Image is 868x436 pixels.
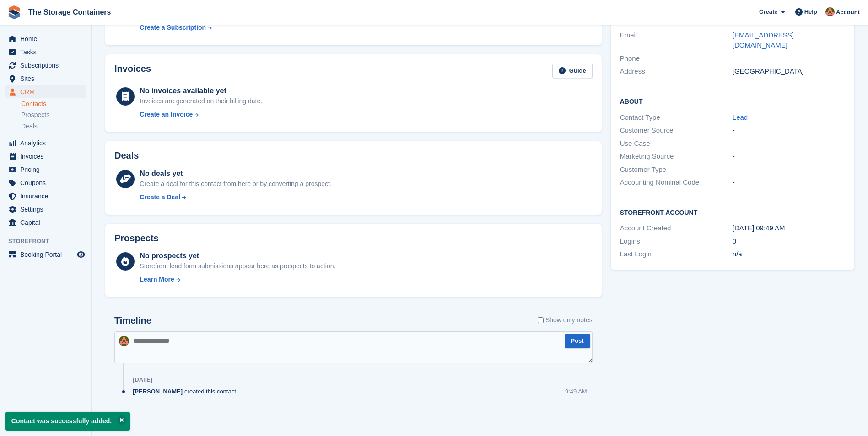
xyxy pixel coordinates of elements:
a: Create an Invoice [140,110,262,119]
div: - [733,151,845,162]
a: menu [5,85,86,98]
h2: Deals [114,150,139,161]
span: Capital [20,216,75,229]
span: CRM [20,85,75,98]
img: Kirsty Simpson [825,7,835,16]
div: Create a Subscription [140,23,206,32]
span: Analytics [20,137,75,149]
div: Logins [620,236,733,247]
div: Last Login [620,249,733,260]
a: menu [5,163,86,176]
div: Customer Type [620,165,733,175]
span: Coupons [20,176,75,189]
a: Learn More [140,275,335,284]
a: menu [5,190,86,202]
div: Create an Invoice [140,110,193,119]
div: Invoices are generated on their billing date. [140,96,262,106]
div: [DATE] 09:49 AM [733,223,845,234]
a: menu [5,137,86,149]
a: Contacts [21,100,86,108]
a: menu [5,59,86,72]
span: Insurance [20,190,75,202]
span: Prospects [21,111,49,119]
h2: Timeline [114,315,151,326]
span: [PERSON_NAME] [133,387,183,396]
span: Help [804,7,817,16]
div: Create a deal for this contact from here or by converting a prospect. [140,179,331,189]
div: Storefront lead form submissions appear here as prospects to action. [140,261,335,271]
div: Accounting Nominal Code [620,177,733,188]
div: No deals yet [140,168,331,179]
p: Contact was successfully added. [5,412,130,431]
a: menu [5,248,86,261]
div: - [733,125,845,136]
div: created this contact [133,387,241,396]
div: No invoices available yet [140,85,262,96]
a: Preview store [75,249,86,260]
h2: Prospects [114,233,159,244]
a: menu [5,72,86,85]
span: Create [759,7,777,16]
span: Account [836,8,860,17]
div: - [733,138,845,149]
img: stora-icon-8386f47178a22dfd0bd8f6a31ec36ba5ce8667c1dd55bd0f319d3a0aa187defe.svg [7,5,21,19]
label: Show only notes [538,315,593,325]
div: Create a Deal [140,192,180,202]
a: menu [5,176,86,189]
div: - [733,165,845,175]
span: Settings [20,203,75,216]
a: menu [5,32,86,45]
span: Storefront [8,237,91,246]
a: menu [5,216,86,229]
h2: Storefront Account [620,207,845,217]
a: menu [5,46,86,58]
div: Contact Type [620,112,733,123]
a: The Storage Containers [25,5,114,20]
div: Use Case [620,138,733,149]
h2: About [620,96,845,106]
a: menu [5,150,86,163]
a: Prospects [21,110,86,120]
span: Home [20,32,75,45]
span: Booking Portal [20,248,75,261]
div: Phone [620,53,733,64]
h2: Invoices [114,64,151,79]
div: 9:49 AM [565,387,587,396]
a: menu [5,203,86,216]
a: Create a Deal [140,192,331,202]
div: Address [620,66,733,77]
span: Subscriptions [20,59,75,72]
div: Email [620,30,733,51]
div: [DATE] [133,376,152,383]
a: Guide [552,64,593,79]
div: Customer Source [620,125,733,136]
div: Marketing Source [620,151,733,162]
div: Learn More [140,275,174,284]
span: Tasks [20,46,75,58]
div: - [733,177,845,188]
input: Show only notes [538,315,544,325]
button: Post [565,334,590,349]
a: Create a Subscription [140,23,251,32]
a: Deals [21,122,86,131]
a: [EMAIL_ADDRESS][DOMAIN_NAME] [733,31,794,49]
a: Lead [733,113,748,121]
div: Account Created [620,223,733,234]
span: Sites [20,72,75,85]
div: 0 [733,236,845,247]
div: [GEOGRAPHIC_DATA] [733,66,845,77]
span: Pricing [20,163,75,176]
div: No prospects yet [140,250,335,261]
span: Deals [21,122,38,131]
span: Invoices [20,150,75,163]
img: Kirsty Simpson [119,336,129,346]
div: n/a [733,249,845,260]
